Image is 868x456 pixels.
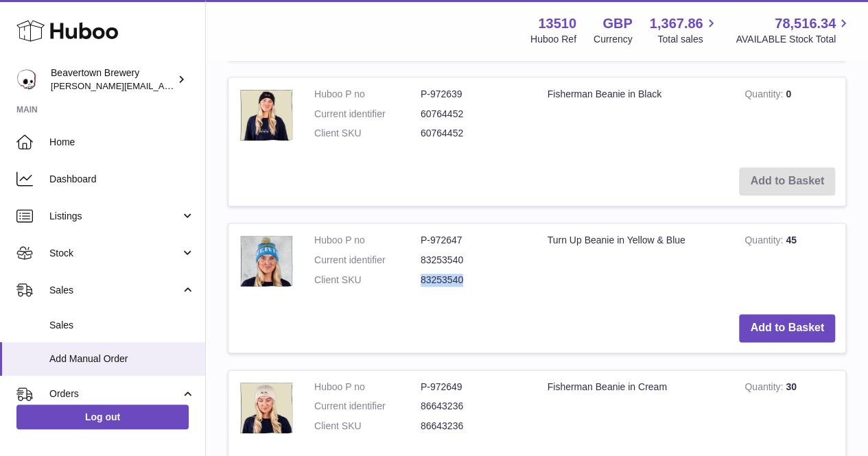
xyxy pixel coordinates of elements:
strong: GBP [602,14,632,33]
td: Fisherman Beanie in Cream [537,370,735,451]
dd: P-972639 [421,88,527,101]
img: Fisherman Beanie in Black [239,88,294,143]
strong: Quantity [744,381,786,396]
div: Huboo Ref [530,33,576,46]
img: Turn Up Beanie in Yellow & Blue [239,234,294,289]
button: Add to Basket [739,314,835,342]
dd: 60764452 [421,108,527,121]
dd: 86643236 [421,420,527,433]
dd: P-972649 [421,381,527,394]
span: Listings [49,210,180,223]
span: Home [49,136,195,149]
span: Sales [49,319,195,332]
dt: Client SKU [314,420,421,433]
a: 78,516.34 AVAILABLE Stock Total [736,14,852,46]
span: AVAILABLE Stock Total [736,33,852,46]
dt: Huboo P no [314,381,421,394]
a: Log out [16,405,189,429]
td: 30 [734,370,845,451]
dt: Client SKU [314,127,421,140]
span: Sales [49,284,180,297]
strong: 13510 [538,14,576,33]
td: 45 [734,224,845,304]
span: 1,367.86 [650,14,703,33]
td: 0 [734,77,845,158]
dt: Huboo P no [314,88,421,101]
dt: Current identifier [314,400,421,413]
span: Stock [49,247,180,260]
span: Dashboard [49,173,195,186]
td: Turn Up Beanie in Yellow & Blue [537,224,735,304]
dd: 86643236 [421,400,527,413]
div: Beavertown Brewery [51,67,174,93]
td: Fisherman Beanie in Black [537,77,735,158]
span: [PERSON_NAME][EMAIL_ADDRESS][DOMAIN_NAME] [51,80,275,91]
a: 1,367.86 Total sales [650,14,719,46]
strong: Quantity [744,235,786,249]
dd: P-972647 [421,234,527,247]
span: Add Manual Order [49,352,195,365]
dd: 83253540 [421,254,527,267]
dt: Current identifier [314,254,421,267]
dt: Client SKU [314,274,421,287]
span: Total sales [657,33,718,46]
dt: Huboo P no [314,234,421,247]
img: millie@beavertownbrewery.co.uk [16,69,37,90]
img: Fisherman Beanie in Cream [239,381,294,435]
dt: Current identifier [314,108,421,121]
div: Currency [594,33,633,46]
strong: Quantity [744,88,786,103]
dd: 60764452 [421,127,527,140]
span: Orders [49,387,180,400]
dd: 83253540 [421,274,527,287]
span: 78,516.34 [775,14,836,33]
